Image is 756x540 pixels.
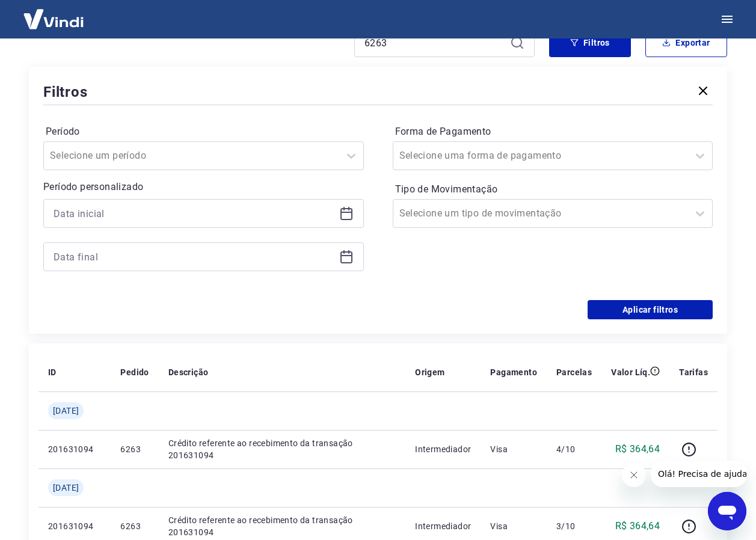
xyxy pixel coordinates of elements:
p: 3/10 [556,520,592,532]
p: Valor Líq. [611,366,650,378]
span: [DATE] [53,482,79,494]
p: Descrição [168,366,209,378]
iframe: Botão para abrir a janela de mensagens [708,492,746,530]
p: Intermediador [415,443,471,455]
input: Data inicial [54,204,334,222]
p: Origem [415,366,444,378]
p: Crédito referente ao recebimento da transação 201631094 [168,437,396,461]
p: ID [48,366,57,378]
p: 201631094 [48,520,101,532]
label: Tipo de Movimentação [395,182,711,197]
p: R$ 364,64 [615,442,660,456]
p: Visa [490,520,537,532]
p: Pagamento [490,366,537,378]
input: Busque pelo número do pedido [364,34,505,52]
button: Filtros [549,28,631,57]
h5: Filtros [43,82,88,102]
p: R$ 364,64 [615,519,660,533]
p: Intermediador [415,520,471,532]
label: Período [46,124,361,139]
button: Exportar [645,28,727,57]
p: Pedido [120,366,149,378]
p: Tarifas [679,366,708,378]
p: 6263 [120,520,149,532]
p: 6263 [120,443,149,455]
span: [DATE] [53,405,79,417]
input: Data final [54,248,334,266]
span: Olá! Precisa de ajuda? [7,8,101,18]
p: Período personalizado [43,180,364,194]
img: Vindi [14,1,93,37]
iframe: Fechar mensagem [622,463,646,487]
p: Crédito referente ao recebimento da transação 201631094 [168,514,396,538]
iframe: Mensagem da empresa [651,461,746,487]
p: Visa [490,443,537,455]
p: Parcelas [556,366,592,378]
p: 201631094 [48,443,101,455]
p: 4/10 [556,443,592,455]
button: Aplicar filtros [588,300,713,319]
label: Forma de Pagamento [395,124,711,139]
